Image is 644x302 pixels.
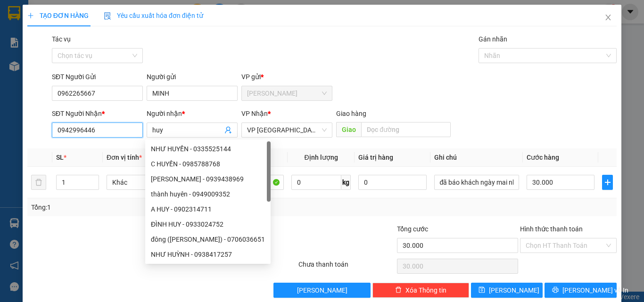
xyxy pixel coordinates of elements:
button: save[PERSON_NAME] [471,283,543,298]
button: [PERSON_NAME] [273,283,370,298]
div: đông ([PERSON_NAME]) - 0706036651 [151,234,265,245]
span: Định lượng [304,154,338,161]
span: Mỹ Hương [247,86,327,100]
span: [PERSON_NAME] [297,285,347,295]
button: delete [31,175,46,190]
span: printer [552,286,559,294]
span: delete [395,286,402,294]
button: Close [595,5,621,31]
button: deleteXóa Thông tin [372,283,469,298]
div: A HUY - 0902314711 [145,202,271,217]
span: VP Nhận [241,110,268,117]
span: Đơn vị tính [107,154,142,161]
span: [PERSON_NAME] và In [562,285,628,295]
div: Chưa thanh toán [297,259,396,276]
span: [PERSON_NAME] [489,285,539,295]
div: ĐÌNH HUY - 0933024752 [151,219,265,229]
div: phương huỳnh - 0939438969 [145,171,271,187]
span: Giao [336,122,361,137]
div: NHƯ HUỲNH - 0938417257 [145,247,271,262]
input: Ghi Chú [434,175,519,190]
div: [PERSON_NAME] - 0939438969 [151,174,265,184]
img: icon [104,12,111,20]
span: SL [56,154,64,161]
span: Xóa Thông tin [405,285,446,295]
div: NHƯ HUYỀN - 0335525144 [145,141,271,156]
span: Giao hàng [336,110,366,117]
div: VP gửi [241,72,332,82]
div: thành huyên - 0949009352 [145,187,271,202]
span: plus [603,179,612,186]
label: Hình thức thanh toán [520,225,583,233]
span: Giá trị hàng [358,154,393,161]
span: plus [27,12,34,19]
span: TẠO ĐƠN HÀNG [27,12,89,19]
button: printer[PERSON_NAME] và In [545,283,617,298]
span: close [604,14,612,21]
div: SĐT Người Gửi [52,72,143,82]
button: plus [602,175,613,190]
div: ĐÌNH HUY - 0933024752 [145,217,271,232]
div: C HUYỀN - 0985788768 [151,159,265,169]
span: Yêu cầu xuất hóa đơn điện tử [104,12,203,19]
span: VP Tân Bình [247,123,327,137]
div: Người nhận [147,108,238,119]
div: C HUYỀN - 0985788768 [145,156,271,171]
div: NHƯ HUYỀN - 0335525144 [151,144,265,154]
span: Cước hàng [527,154,559,161]
div: Người gửi [147,72,238,82]
span: Tổng cước [397,225,428,233]
span: kg [341,175,351,190]
label: Gán nhãn [479,35,507,43]
span: user-add [224,126,232,134]
div: SĐT Người Nhận [52,108,143,119]
div: NHƯ HUỲNH - 0938417257 [151,249,265,260]
span: Khác [112,175,186,189]
input: Dọc đường [361,122,451,137]
div: Tổng: 1 [31,202,249,212]
div: đông (gia huy) - 0706036651 [145,232,271,247]
label: Tác vụ [52,35,71,43]
div: A HUY - 0902314711 [151,204,265,214]
div: thành huyên - 0949009352 [151,189,265,199]
th: Ghi chú [430,148,523,167]
input: 0 [358,175,426,190]
span: save [479,286,485,294]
